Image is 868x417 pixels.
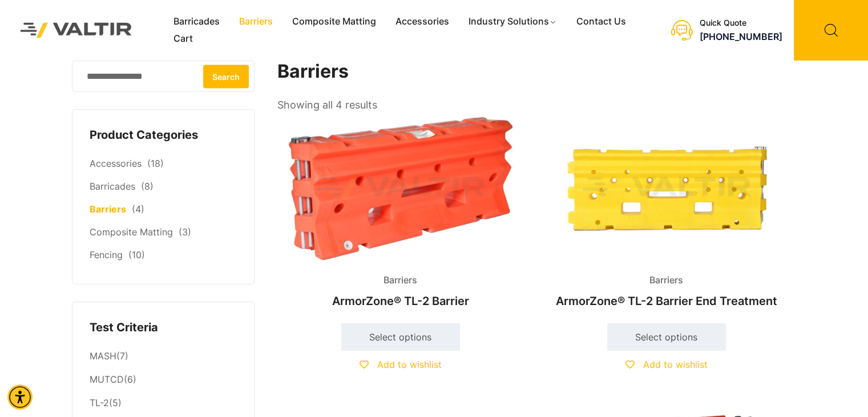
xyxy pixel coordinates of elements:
h2: ArmorZone® TL-2 Barrier End Treatment [543,288,790,314]
img: A bright yellow plastic component with various holes and cutouts, likely used in machinery or equ... [543,114,790,262]
a: Barriers [229,13,282,30]
a: Composite Matting [282,13,386,30]
img: An orange plastic barrier with a textured surface, designed for traffic control or safety purposes. [277,114,524,262]
a: Accessories [90,158,142,169]
a: Composite Matting [90,226,173,238]
span: (10) [128,249,145,260]
a: Fencing [90,249,123,260]
h1: Barriers [277,61,791,83]
a: call (888) 496-3625 [700,31,782,42]
span: Barriers [641,272,692,289]
a: TL-2 [90,397,109,408]
a: Barricades [164,13,229,30]
span: (4) [132,203,144,215]
a: Accessories [386,13,459,30]
a: Industry Solutions [459,13,567,30]
a: Cart [164,30,203,47]
a: Add to wishlist [625,359,708,370]
h4: Test Criteria [90,319,237,336]
div: Quick Quote [700,18,782,28]
a: MASH [90,350,116,362]
a: Barricades [90,181,135,192]
li: (5) [90,392,237,415]
span: Barriers [375,272,426,289]
a: Select options for “ArmorZone® TL-2 Barrier End Treatment” [607,323,726,351]
span: (8) [141,181,154,192]
a: Contact Us [567,13,636,30]
a: Select options for “ArmorZone® TL-2 Barrier” [341,323,460,351]
span: Add to wishlist [377,359,442,370]
span: Add to wishlist [643,359,708,370]
li: (6) [90,368,237,392]
a: BarriersArmorZone® TL-2 Barrier End Treatment [543,114,790,314]
a: BarriersArmorZone® TL-2 Barrier [277,114,524,314]
span: (3) [179,226,191,238]
input: Search for: [72,61,255,92]
h2: ArmorZone® TL-2 Barrier [277,288,524,314]
div: Accessibility Menu [7,384,33,410]
a: Barriers [90,203,126,215]
p: Showing all 4 results [277,95,377,115]
li: (7) [90,344,237,368]
img: Valtir Rentals [9,11,144,49]
a: MUTCD [90,374,124,385]
h4: Product Categories [90,127,237,144]
button: Search [203,65,249,88]
a: Add to wishlist [360,359,442,370]
span: (18) [147,158,164,169]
